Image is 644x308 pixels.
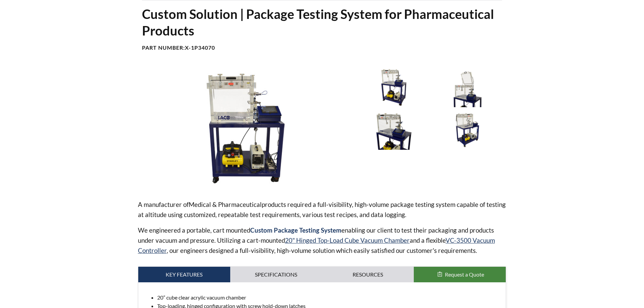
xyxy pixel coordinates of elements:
a: Resources [322,267,414,282]
img: Package Testing System for Pharmaceutical Products, open chamber lid [432,68,503,107]
img: Package Testing System for Pharmaceutical Products, angled view [432,111,503,150]
h1: Custom Solution | Package Testing System for Pharmaceutical Products [142,6,502,39]
a: Key Features [138,267,230,282]
b: X-1P34070 [185,44,215,51]
span: Request a Quote [445,271,484,278]
img: Package Testing System for Pharmaceutical Products, close-up [359,111,429,150]
a: Specifications [230,267,322,282]
p: We engineered a portable, cart mounted enabling our client to test their packaging and products u... [138,225,506,256]
li: 20” cube clear acrylic vacuum chamber [157,293,501,302]
h4: Part Number: [142,44,502,51]
a: 20" Hinged Top-Load Cube Vacuum Chamber [285,236,410,244]
p: A manufacturer of products required a full-visibility, high-volume package testing system capable... [138,199,506,220]
img: Package Testing System for Pharmaceutical Products, side angled view [359,68,429,107]
button: Request a Quote [414,267,506,282]
span: Medical & Pharmaceutical [189,200,262,208]
img: Package Testing System for Pharmaceutical Products, front view [138,68,354,189]
strong: Package Testing System [274,226,341,234]
strong: Custom [250,226,272,234]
